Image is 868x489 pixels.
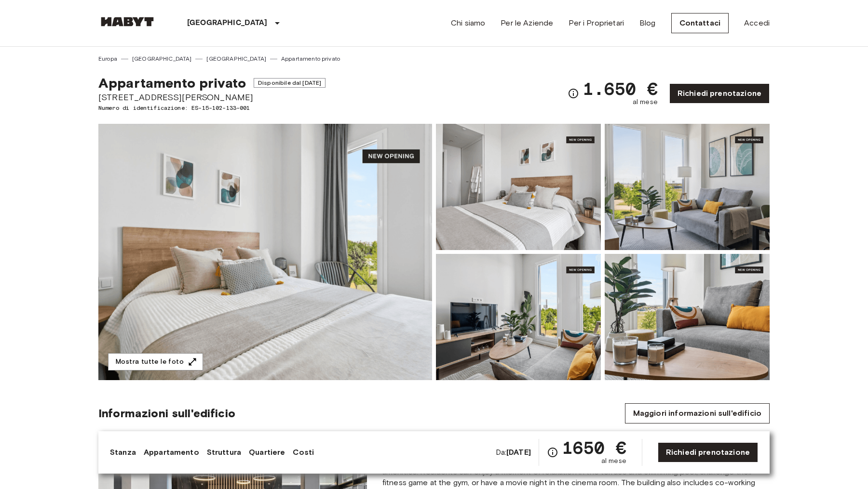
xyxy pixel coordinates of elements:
b: [DATE] [506,448,531,457]
a: Stanza [110,447,136,458]
img: Picture of unit ES-15-102-133-001 [436,124,601,250]
a: Blog [639,17,656,29]
a: Costi [293,447,314,458]
img: Habyt [98,17,156,26]
a: Struttura [207,447,241,458]
span: Da: [496,447,531,458]
p: [GEOGRAPHIC_DATA] [187,17,268,29]
span: Appartamento privato [98,75,246,91]
a: [GEOGRAPHIC_DATA] [206,54,266,63]
a: Accedi [744,17,770,29]
a: Maggiori informazioni sull'edificio [625,403,770,423]
a: Richiedi prenotazione [658,442,758,463]
a: Contattaci [671,13,729,33]
img: Picture of unit ES-15-102-133-001 [605,254,770,380]
img: Picture of unit ES-15-102-133-001 [436,254,601,380]
span: 1650 € [562,439,626,456]
span: Informazioni sull'edificio [98,406,235,421]
a: [GEOGRAPHIC_DATA] [132,54,192,63]
a: Appartamento privato [281,54,340,63]
span: Disponibile dal [DATE] [254,78,325,88]
a: Per le Aziende [501,17,553,29]
span: 1.650 € [583,80,658,97]
a: Per i Proprietari [569,17,624,29]
a: Chi siamo [451,17,485,29]
a: Richiedi prenotazione [669,83,770,104]
a: Europa [98,54,117,63]
svg: Verifica i dettagli delle spese nella sezione 'Riassunto dei Costi'. Si prega di notare che gli s... [547,447,558,458]
span: Numero di identificazione: ES-15-102-133-001 [98,104,325,112]
span: al mese [633,97,658,107]
svg: Verifica i dettagli delle spese nella sezione 'Riassunto dei Costi'. Si prega di notare che gli s... [568,88,579,99]
img: Picture of unit ES-15-102-133-001 [605,124,770,250]
a: Appartamento [144,447,199,458]
span: al mese [601,456,626,466]
img: Marketing picture of unit ES-15-102-133-001 [98,124,432,380]
a: Quartiere [249,447,285,458]
span: [STREET_ADDRESS][PERSON_NAME] [98,91,325,104]
button: Mostra tutte le foto [108,353,203,371]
